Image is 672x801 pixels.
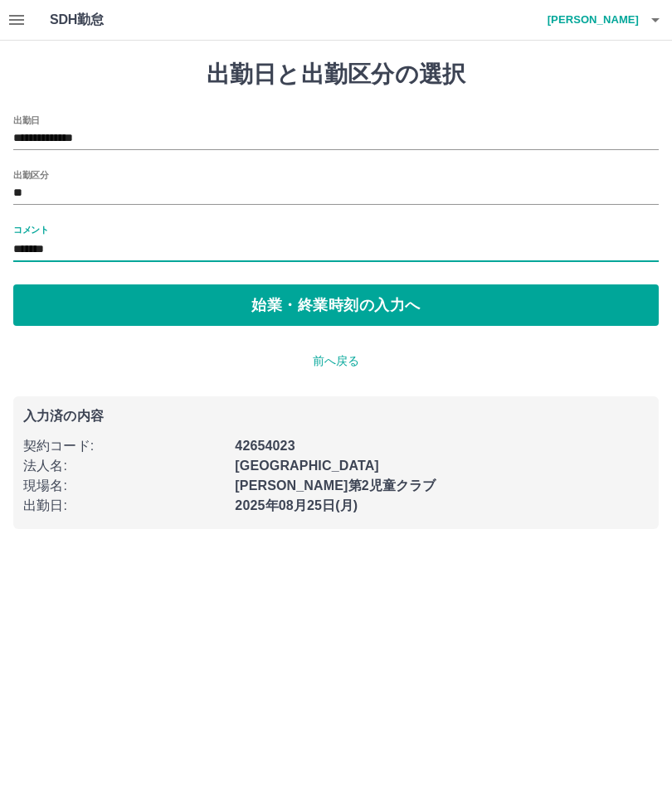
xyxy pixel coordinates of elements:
[235,498,358,512] b: 2025年08月25日(月)
[13,61,659,89] h1: 出勤日と出勤区分の選択
[13,114,40,126] label: 出勤日
[13,352,659,370] p: 前へ戻る
[23,496,225,516] p: 出勤日 :
[23,476,225,496] p: 現場名 :
[23,436,225,456] p: 契約コード :
[235,459,379,473] b: [GEOGRAPHIC_DATA]
[13,223,48,235] label: コメント
[13,168,48,181] label: 出勤区分
[13,284,659,326] button: 始業・終業時刻の入力へ
[23,456,225,476] p: 法人名 :
[235,478,436,493] b: [PERSON_NAME]第2児童クラブ
[23,410,649,423] p: 入力済の内容
[235,439,295,453] b: 42654023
